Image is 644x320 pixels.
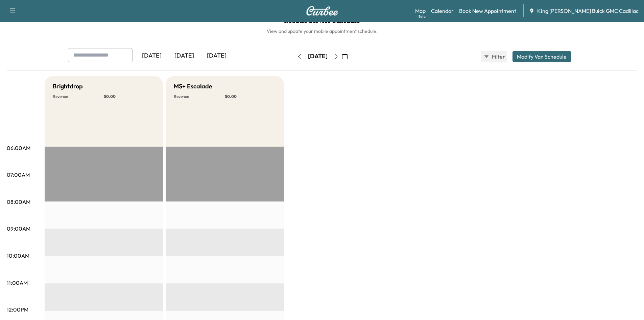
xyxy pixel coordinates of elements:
[419,14,426,19] div: Beta
[7,28,637,35] h6: View and update your mobile appointment schedule.
[200,48,233,64] div: [DATE]
[104,94,155,99] p: $ 0.00
[53,82,83,91] h5: Brightdrop
[7,225,30,233] p: 09:00AM
[174,94,225,99] p: Revenue
[174,82,212,91] h5: MS+ Escalade
[481,51,507,62] button: Filter
[7,252,29,260] p: 10:00AM
[308,52,328,61] div: [DATE]
[225,94,276,99] p: $ 0.00
[512,51,571,62] button: Modify Van Schedule
[7,198,30,206] p: 08:00AM
[7,171,30,179] p: 07:00AM
[459,7,516,15] a: Book New Appointment
[168,48,200,64] div: [DATE]
[136,48,168,64] div: [DATE]
[537,7,639,15] span: King [PERSON_NAME] Buick GMC Cadillac
[306,6,338,16] img: Curbee Logo
[7,305,28,314] p: 12:00PM
[431,7,454,15] a: Calendar
[492,52,504,61] span: Filter
[7,16,637,28] h1: Mobile Service Schedule
[415,7,426,15] a: MapBeta
[7,144,30,152] p: 06:00AM
[53,94,104,99] p: Revenue
[7,279,28,287] p: 11:00AM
